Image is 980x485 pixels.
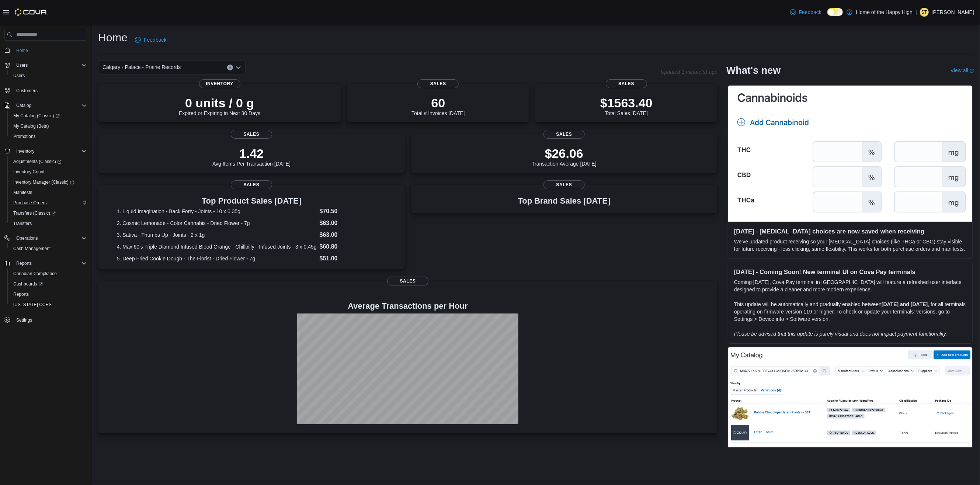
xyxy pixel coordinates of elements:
[10,209,87,218] span: Transfers (Classic)
[787,5,824,20] a: Feedback
[13,123,49,129] span: My Catalog (Beta)
[15,8,48,16] img: Cova
[16,88,38,94] span: Customers
[734,301,966,323] p: This update will be automatically and gradually enabled between , for all terminals operating on ...
[13,61,87,70] span: Users
[13,302,52,308] span: [US_STATE] CCRS
[13,259,87,268] span: Reports
[7,167,90,177] button: Inventory Count
[1,85,90,96] button: Customers
[10,71,28,80] a: Users
[387,277,428,285] span: Sales
[600,96,653,116] div: Total Sales [DATE]
[7,279,90,289] a: Dashboards
[7,289,90,299] button: Reports
[1,100,90,111] button: Catalog
[13,159,62,164] span: Adjustments (Classic)
[10,244,53,253] a: Cash Management
[10,178,87,187] span: Inventory Manager (Classic)
[932,8,974,17] p: [PERSON_NAME]
[970,69,974,73] svg: External link
[856,8,913,17] p: Home of the Happy High
[543,180,585,189] span: Sales
[10,132,39,141] a: Promotions
[13,147,87,156] span: Inventory
[7,177,90,187] a: Inventory Manager (Classic)
[117,255,317,262] dt: 5. Deep Fried Cookie Dough - The Florist - Dried Flower - 7g
[10,290,32,299] a: Reports
[13,113,60,119] span: My Catalog (Classic)
[734,228,966,235] h3: [DATE] - [MEDICAL_DATA] choices are now saved when receiving
[13,315,87,324] span: Settings
[13,134,36,139] span: Promotions
[13,200,47,206] span: Purchase Orders
[320,207,386,216] dd: $70.50
[117,208,317,215] dt: 1. Liquid Imagination - Back Forty - Joints - 10 x 0.35g
[10,122,87,131] span: My Catalog (Beta)
[799,8,821,16] span: Feedback
[518,197,611,205] h3: Top Brand Sales [DATE]
[600,96,653,110] p: $1563.40
[16,62,28,68] span: Users
[10,269,60,278] a: Canadian Compliance
[13,101,34,110] button: Catalog
[10,209,59,218] a: Transfers (Classic)
[13,210,56,216] span: Transfers (Classic)
[10,178,77,187] a: Inventory Manager (Classic)
[117,219,317,227] dt: 2. Cosmic Lemonade - Color Cannabis - Dried Flower - 7g
[606,79,647,88] span: Sales
[98,30,128,45] h1: Home
[1,60,90,70] button: Users
[13,234,41,243] button: Operations
[10,188,35,197] a: Manifests
[10,269,87,278] span: Canadian Compliance
[10,111,63,120] a: My Catalog (Classic)
[10,280,87,288] span: Dashboards
[13,46,31,55] a: Home
[179,96,260,110] p: 0 units / 0 g
[13,259,35,268] button: Reports
[13,101,87,110] span: Catalog
[320,219,386,228] dd: $63.00
[10,290,87,299] span: Reports
[951,67,974,73] a: View allExternal link
[543,130,585,139] span: Sales
[7,299,90,310] button: [US_STATE] CCRS
[10,132,87,141] span: Promotions
[117,243,317,250] dt: 4. Max 60's Triple Diamond Infused Blood Orange - Chillbilly - Infused Joints - 3 x 0.45g
[13,73,25,79] span: Users
[417,79,459,88] span: Sales
[13,147,37,156] button: Inventory
[10,244,87,253] span: Cash Management
[320,231,386,239] dd: $63.00
[13,291,29,297] span: Reports
[13,86,41,95] a: Customers
[411,96,465,116] div: Total # Invoices [DATE]
[104,302,712,311] h4: Average Transactions per Hour
[7,111,90,121] a: My Catalog (Classic)
[734,268,966,276] h3: [DATE] - Coming Soon! New terminal UI on Cova Pay terminals
[13,246,51,252] span: Cash Management
[10,167,87,176] span: Inventory Count
[1,146,90,156] button: Inventory
[10,280,46,288] a: Dashboards
[212,146,291,161] p: 1.42
[7,208,90,218] a: Transfers (Classic)
[734,238,966,253] p: We've updated product receiving so your [MEDICAL_DATA] choices (like THCa or CBG) stay visible fo...
[231,180,272,189] span: Sales
[320,254,386,263] dd: $51.00
[10,188,87,197] span: Manifests
[921,8,927,17] span: ST
[1,314,90,325] button: Settings
[16,103,31,108] span: Catalog
[13,234,87,243] span: Operations
[726,65,781,76] h2: What's new
[16,235,38,241] span: Operations
[144,36,166,44] span: Feedback
[117,197,386,205] h3: Top Product Sales [DATE]
[411,96,465,110] p: 60
[13,179,74,185] span: Inventory Manager (Classic)
[13,281,43,287] span: Dashboards
[7,187,90,198] button: Manifests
